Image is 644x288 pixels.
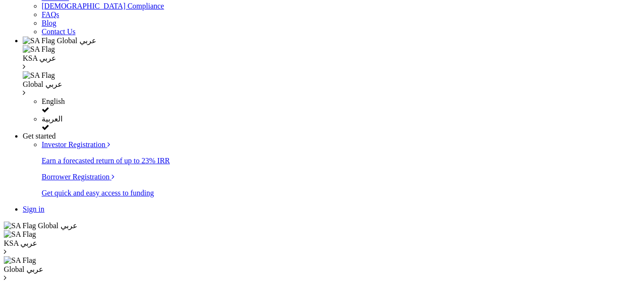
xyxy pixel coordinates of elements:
[23,37,55,45] img: SA Flag
[42,173,110,181] span: Borrower Registration
[4,239,37,247] span: KSA عربي
[4,230,36,239] img: SA Flag
[23,80,62,88] span: Global عربي
[42,189,640,197] p: Get quick and easy access to funding
[23,71,55,80] img: SA Flag
[23,132,56,140] span: Get started
[42,10,59,19] a: FAQs
[42,28,76,36] a: Contact Us
[42,114,640,123] div: العربية
[4,265,44,273] span: Global عربي
[23,205,44,213] a: Sign in
[42,19,56,27] a: Blog
[38,222,78,230] span: Global عربي
[23,54,56,62] span: KSA عربي
[57,37,97,45] span: Global عربي
[42,97,640,106] div: English
[42,173,640,197] a: Borrower Registration Get quick and easy access to funding
[23,45,55,54] img: SA Flag
[42,140,106,149] span: Investor Registration
[42,157,640,165] p: Earn a forecasted return of up to 23% IRR
[42,140,640,165] a: Investor Registration Earn a forecasted return of up to 23% IRR
[4,222,36,230] img: SA Flag
[42,2,164,10] a: [DEMOGRAPHIC_DATA] Compliance
[4,256,36,265] img: SA Flag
